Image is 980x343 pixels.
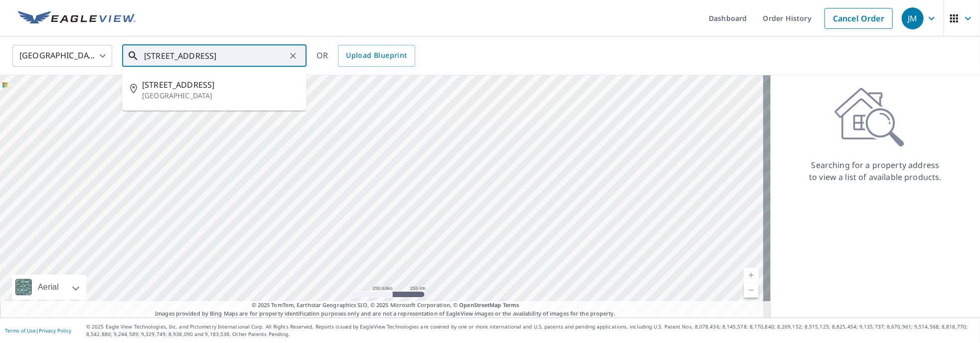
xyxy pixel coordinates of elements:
[5,327,36,334] a: Terms of Use
[503,301,519,309] a: Terms
[18,11,136,26] img: EV Logo
[144,42,286,70] input: Search by address or latitude-longitude
[459,301,501,309] a: OpenStreetMap
[286,49,300,63] button: Clear
[86,323,975,338] p: © 2025 Eagle View Technologies, Inc. and Pictometry International Corp. All Rights Reserved. Repo...
[252,301,519,310] span: © 2025 TomTom, Earthstar Geographics SIO, © 2025 Microsoft Corporation, ©
[35,275,62,300] div: Aerial
[346,49,407,62] span: Upload Blueprint
[142,91,299,101] p: [GEOGRAPHIC_DATA]
[744,268,759,283] a: Current Level 5, Zoom In
[12,275,86,300] div: Aerial
[338,45,415,67] a: Upload Blueprint
[12,42,112,70] div: [GEOGRAPHIC_DATA]
[744,283,759,298] a: Current Level 5, Zoom Out
[902,7,924,29] div: JM
[809,159,942,183] p: Searching for a property address to view a list of available products.
[142,79,299,91] span: [STREET_ADDRESS]
[317,45,415,67] div: OR
[5,328,71,334] p: |
[39,327,71,334] a: Privacy Policy
[824,8,893,29] a: Cancel Order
